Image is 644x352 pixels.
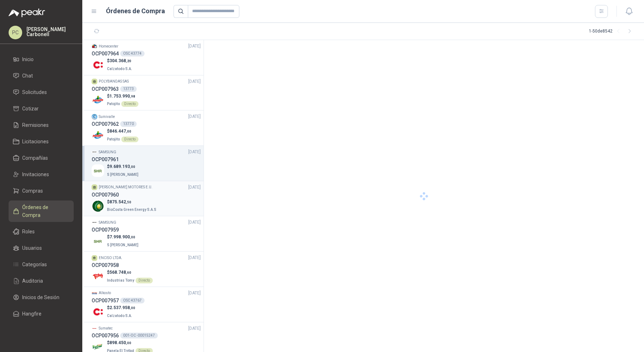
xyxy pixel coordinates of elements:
span: ,00 [126,129,131,133]
img: Company Logo [92,290,97,296]
span: Compañías [22,154,48,162]
span: [DATE] [188,325,201,332]
span: 9.689.193 [109,164,135,169]
span: ,98 [130,94,135,98]
span: 875.542 [109,199,131,204]
div: Directo [121,101,138,107]
div: PC [9,26,22,39]
p: $ [107,304,135,311]
a: Inicios de Sesión [9,291,74,304]
a: Company LogoSumivalle[DATE] OCP00796213770Company Logo$846.447,00PatojitoDirecto [92,113,201,143]
img: Company Logo [92,235,104,247]
img: Company Logo [92,129,104,142]
a: Compras [9,184,74,198]
p: SAMSUNG [99,220,116,225]
span: Auditoria [22,277,43,285]
span: 304.368 [109,58,131,63]
p: ENCISO LTDA. [99,255,122,261]
a: ENCISO LTDA.[DATE] OCP007958Company Logo$568.748,60Industrias TomyDirecto [92,254,201,284]
span: 846.447 [109,129,131,134]
span: [DATE] [188,254,201,261]
span: Inicio [22,55,34,63]
p: Homecenter [99,44,118,49]
div: Directo [121,137,138,142]
span: S [PERSON_NAME] [107,173,138,177]
img: Company Logo [92,149,97,155]
p: $ [107,58,133,64]
h1: Órdenes de Compra [106,6,165,16]
span: Categorías [22,261,47,268]
a: Company LogoSAMSUNG[DATE] OCP007959Company Logo$7.998.900,00S [PERSON_NAME] [92,219,201,248]
span: Usuarios [22,244,42,252]
a: Solicitudes [9,85,74,99]
p: [PERSON_NAME] MOTORES E.U. [99,184,152,190]
p: $ [107,339,153,346]
span: Inicios de Sesión [22,293,59,301]
span: ,00 [130,165,135,169]
span: S [PERSON_NAME] [107,243,138,247]
span: ,20 [126,59,131,63]
span: [DATE] [188,113,201,120]
span: Hangfire [22,310,42,318]
p: $ [107,269,153,276]
p: [PERSON_NAME] Carbonell [26,27,74,37]
h3: OCP007962 [92,120,119,128]
span: ,00 [130,306,135,310]
span: Invitaciones [22,170,49,178]
span: 7.998.900 [109,234,135,239]
img: Company Logo [92,59,104,71]
img: Company Logo [92,114,97,120]
span: ,50 [126,200,131,204]
p: $ [107,163,140,170]
span: Roles [22,228,35,236]
h3: OCP007956 [92,332,119,339]
a: Company LogoHomecenter[DATE] OCP007964OSC 43774Company Logo$304.368,20Calzatodo S.A. [92,43,201,72]
span: Chat [22,72,33,80]
h3: OCP007957 [92,297,119,304]
span: [DATE] [188,43,201,50]
span: Órdenes de Compra [22,203,67,219]
a: Inicio [9,53,74,66]
a: Auditoria [9,274,74,288]
a: Company LogoAlkosto[DATE] OCP007957OSC 43767Company Logo$2.537.958,00Calzatodo S.A. [92,290,201,319]
span: [DATE] [188,184,201,191]
p: $ [107,234,140,241]
img: Company Logo [92,220,97,225]
p: Sumivalle [99,114,115,120]
p: Alkosto [99,290,111,296]
span: BioCosta Green Energy S.A.S [107,208,156,212]
h3: OCP007964 [92,50,119,58]
h3: OCP007960 [92,191,119,199]
p: $ [107,93,138,100]
span: ,60 [126,271,131,274]
a: Compañías [9,151,74,165]
span: Solicitudes [22,88,47,96]
h3: OCP007963 [92,85,119,93]
span: Patojito [107,102,120,106]
a: Categorías [9,258,74,271]
span: Remisiones [22,121,49,129]
a: [PERSON_NAME] MOTORES E.U.[DATE] OCP007960Company Logo$875.542,50BioCosta Green Energy S.A.S [92,184,201,213]
span: 898.450 [109,340,131,345]
div: OSC 43767 [120,298,145,303]
h3: OCP007961 [92,155,119,163]
p: $ [107,199,158,205]
div: Directo [136,278,153,283]
span: ,00 [126,341,131,345]
a: Company LogoSAMSUNG[DATE] OCP007961Company Logo$9.689.193,00S [PERSON_NAME] [92,149,201,178]
span: 2.537.958 [109,305,135,310]
span: [DATE] [188,219,201,226]
p: Sumatec [99,326,113,331]
span: Licitaciones [22,138,49,145]
div: 13770 [120,121,137,127]
div: OSC 43774 [120,51,145,56]
img: Company Logo [92,94,104,106]
img: Company Logo [92,306,104,318]
div: 13773 [120,86,137,92]
img: Company Logo [92,270,104,283]
p: $ [107,128,138,135]
span: 568.748 [109,270,131,275]
span: 1.753.990 [109,94,135,99]
img: Logo peakr [9,9,45,17]
a: Invitaciones [9,168,74,181]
